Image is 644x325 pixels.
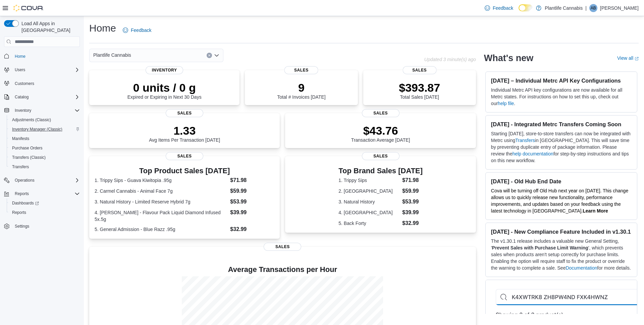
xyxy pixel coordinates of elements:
[600,4,639,12] p: [PERSON_NAME]
[338,177,399,184] dt: 1. Trippy Sips
[482,1,516,15] a: Feedback
[402,176,423,184] dd: $71.98
[491,178,632,185] h3: [DATE] - Old Hub End Date
[9,199,42,207] a: Dashboards
[9,163,80,171] span: Transfers
[93,51,131,59] span: Plantlife Cannabis
[89,21,116,35] h1: Home
[146,66,183,74] span: Inventory
[4,48,80,248] nav: Complex example
[1,65,83,75] button: Users
[1,51,83,61] button: Home
[7,153,83,162] button: Transfers (Classic)
[95,209,227,223] dt: 4. [PERSON_NAME] - Flavour Pack Liquid Diamond Infused 5x.5g
[498,101,514,106] a: help file
[7,134,83,143] button: Manifests
[493,5,513,11] span: Feedback
[9,144,80,152] span: Purchase Orders
[9,163,32,171] a: Transfers
[402,187,423,195] dd: $59.99
[545,4,583,12] p: Plantlife Cannabis
[402,208,423,217] dd: $39.99
[15,224,29,229] span: Settings
[12,155,46,160] span: Transfers (Classic)
[12,164,29,170] span: Transfers
[1,189,83,198] button: Reports
[585,4,587,12] p: |
[362,109,399,117] span: Sales
[230,225,274,233] dd: $32.99
[424,57,476,62] p: Updated 3 minute(s) ago
[9,125,80,133] span: Inventory Manager (Classic)
[12,79,80,88] span: Customers
[351,124,410,137] p: $43.76
[12,93,31,101] button: Catalog
[12,127,62,132] span: Inventory Manager (Classic)
[264,243,301,251] span: Sales
[19,20,80,34] span: Load All Apps in [GEOGRAPHIC_DATA]
[230,198,274,206] dd: $53.99
[7,208,83,217] button: Reports
[591,4,596,12] span: AB
[95,198,227,205] dt: 3. Natural History - Limited Reserve Hybrid 7g
[12,136,29,141] span: Manifests
[214,53,219,58] button: Open list of options
[15,191,29,196] span: Reports
[362,152,399,160] span: Sales
[617,55,639,61] a: View allExternal link
[95,177,227,184] dt: 1. Trippy Sips - Guava Kiwitopia .95g
[15,178,35,183] span: Operations
[149,124,220,137] p: 1.33
[519,4,533,11] input: Dark Mode
[127,81,202,100] div: Expired or Expiring in Next 30 Days
[491,87,632,107] p: Individual Metrc API key configurations are now available for all Metrc states. For instructions ...
[230,208,274,217] dd: $39.99
[149,124,220,143] div: Avg Items Per Transaction [DATE]
[399,81,440,94] p: $393.87
[12,176,37,184] button: Operations
[492,245,588,250] strong: Prevent Sales with Purchase Limit Warning
[1,79,83,88] button: Customers
[9,125,65,133] a: Inventory Manager (Classic)
[491,188,628,214] span: Cova will be turning off Old Hub next year on [DATE]. This change allows us to quickly release ne...
[95,226,227,233] dt: 5. General Admission - Blue Razz .95g
[583,208,608,214] strong: Learn More
[635,57,639,61] svg: External link
[1,106,83,115] button: Inventory
[15,108,31,113] span: Inventory
[513,151,553,156] a: help documentation
[1,92,83,102] button: Catalog
[9,135,32,143] a: Manifests
[7,115,83,125] button: Adjustments (Classic)
[7,162,83,172] button: Transfers
[12,66,28,74] button: Users
[351,124,410,143] div: Transaction Average [DATE]
[9,199,80,207] span: Dashboards
[95,266,471,274] h4: Average Transactions per Hour
[166,152,203,160] span: Sales
[491,77,632,84] h3: [DATE] – Individual Metrc API Key Configurations
[338,220,399,227] dt: 5. Back Forty
[12,222,80,230] span: Settings
[7,198,83,208] a: Dashboards
[9,116,54,124] a: Adjustments (Classic)
[15,67,25,73] span: Users
[95,167,274,175] h3: Top Product Sales [DATE]
[15,94,29,100] span: Catalog
[9,135,80,143] span: Manifests
[566,265,597,271] a: Documentation
[120,24,154,37] a: Feedback
[13,5,44,11] img: Cova
[338,188,399,194] dt: 2. [GEOGRAPHIC_DATA]
[12,66,80,74] span: Users
[491,228,632,235] h3: [DATE] - New Compliance Feature Included in v1.30.1
[589,4,597,12] div: Aaron Black
[12,145,43,151] span: Purchase Orders
[12,190,32,198] button: Reports
[515,138,535,143] a: Transfers
[1,176,83,185] button: Operations
[402,66,436,74] span: Sales
[7,125,83,134] button: Inventory Manager (Classic)
[491,130,632,164] p: Starting [DATE], store-to-store transfers can now be integrated with Metrc using in [GEOGRAPHIC_D...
